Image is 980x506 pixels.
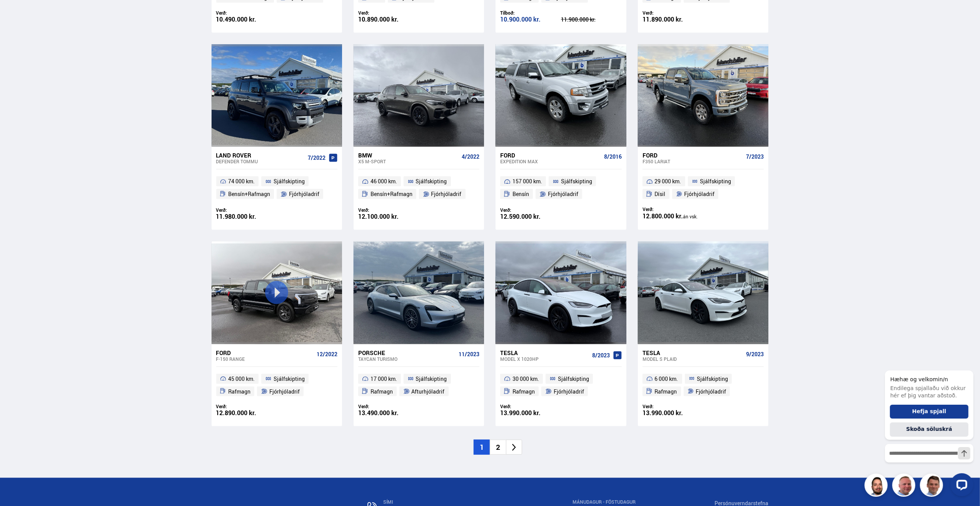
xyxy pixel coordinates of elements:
[500,10,561,16] div: Tilboð:
[216,404,277,409] div: Verð:
[643,10,703,16] div: Verð:
[655,177,681,186] span: 29 000 km.
[746,351,764,357] span: 9/2023
[459,351,479,357] span: 11/2023
[500,207,561,213] div: Verð:
[462,154,479,160] span: 4/2022
[573,499,636,505] div: MÁNUDAGUR - FÖSTUDAGUR
[416,374,447,384] span: Sjálfskipting
[643,404,703,409] div: Verð:
[700,177,731,186] span: Sjálfskipting
[746,154,764,160] span: 7/2023
[500,349,589,356] div: Tesla
[500,159,601,164] div: Expedition MAX
[269,387,300,396] span: Fjórhjóladrif
[697,374,728,384] span: Sjálfskipting
[683,213,698,219] span: án vsk.
[371,387,393,396] span: Rafmagn
[358,349,456,356] div: Porsche
[358,159,459,164] div: X5 M-SPORT
[513,387,535,396] span: Rafmagn
[358,410,419,416] div: 13.490.000 kr.
[416,177,447,186] span: Sjálfskipting
[358,152,459,159] div: BMW
[643,159,743,164] div: F350 LARIAT
[604,154,622,160] span: 8/2016
[496,147,626,230] a: Ford Expedition MAX 8/2016 157 000 km. Sjálfskipting Bensín Fjórhjóladrif Verð: 12.590.000 kr.
[354,344,484,427] a: Porsche Taycan TURISMO 11/2023 17 000 km. Sjálfskipting Rafmagn Afturhjóladrif Verð: 13.490.000 kr.
[655,374,678,384] span: 6 000 km.
[643,206,703,212] div: Verð:
[696,387,726,396] span: Fjórhjóladrif
[358,356,456,362] div: Taycan TURISMO
[643,410,703,416] div: 13.990.000 kr.
[308,155,326,161] span: 7/2022
[638,344,768,427] a: Tesla Model S PLAID 9/2023 6 000 km. Sjálfskipting Rafmagn Fjórhjóladrif Verð: 13.990.000 kr.
[212,147,342,230] a: Land Rover Defender TOMMU 7/2022 74 000 km. Sjálfskipting Bensín+Rafmagn Fjórhjóladrif Verð: 11.9...
[358,207,419,213] div: Verð:
[643,349,743,356] div: Tesla
[643,152,743,159] div: Ford
[371,189,412,199] span: Bensín+Rafmagn
[643,356,743,362] div: Model S PLAID
[643,213,703,220] div: 12.800.000 kr.
[412,387,445,396] span: Afturhjóladrif
[513,374,539,384] span: 30 000 km.
[216,410,277,416] div: 12.890.000 kr.
[358,16,419,23] div: 10.890.000 kr.
[212,344,342,427] a: Ford F-150 RANGE 12/2022 45 000 km. Sjálfskipting Rafmagn Fjórhjóladrif Verð: 12.890.000 kr.
[561,177,592,186] span: Sjálfskipting
[500,213,561,220] div: 12.590.000 kr.
[500,356,589,362] div: Model X 1020HP
[216,213,277,220] div: 11.980.000 kr.
[317,351,337,357] span: 12/2022
[866,475,889,498] img: nhp88E3Fdnt1Opn2.png
[216,16,277,23] div: 10.490.000 kr.
[554,387,584,396] span: Fjórhjóladrif
[358,10,419,16] div: Verð:
[500,410,561,416] div: 13.990.000 kr.
[216,356,314,362] div: F-150 RANGE
[228,177,255,186] span: 74 000 km.
[371,374,397,384] span: 17 000 km.
[500,404,561,409] div: Verð:
[490,440,506,455] li: 2
[274,374,305,384] span: Sjálfskipting
[474,440,490,455] li: 1
[496,344,626,427] a: Tesla Model X 1020HP 8/2023 30 000 km. Sjálfskipting Rafmagn Fjórhjóladrif Verð: 13.990.000 kr.
[358,213,419,220] div: 12.100.000 kr.
[431,189,462,199] span: Fjórhjóladrif
[558,374,589,384] span: Sjálfskipting
[513,177,542,186] span: 157 000 km.
[274,177,305,186] span: Sjálfskipting
[655,189,666,199] span: Dísil
[216,152,305,159] div: Land Rover
[513,189,529,199] span: Bensín
[289,189,319,199] span: Fjórhjóladrif
[684,189,715,199] span: Fjórhjóladrif
[216,10,277,16] div: Verð:
[358,404,419,409] div: Verð:
[592,352,610,359] span: 8/2023
[216,349,314,356] div: Ford
[228,189,270,199] span: Bensín+Rafmagn
[500,152,601,159] div: Ford
[228,374,255,384] span: 45 000 km.
[371,177,397,186] span: 46 000 km.
[548,189,578,199] span: Fjórhjóladrif
[643,16,703,23] div: 11.890.000 kr.
[216,159,305,164] div: Defender TOMMU
[354,147,484,230] a: BMW X5 M-SPORT 4/2022 46 000 km. Sjálfskipting Bensín+Rafmagn Fjórhjóladrif Verð: 12.100.000 kr.
[638,147,768,230] a: Ford F350 LARIAT 7/2023 29 000 km. Sjálfskipting Dísil Fjórhjóladrif Verð: 12.800.000 kr.án vsk.
[216,207,277,213] div: Verð:
[228,387,250,396] span: Rafmagn
[384,499,494,505] div: SÍMI
[500,16,561,23] div: 10.900.000 kr.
